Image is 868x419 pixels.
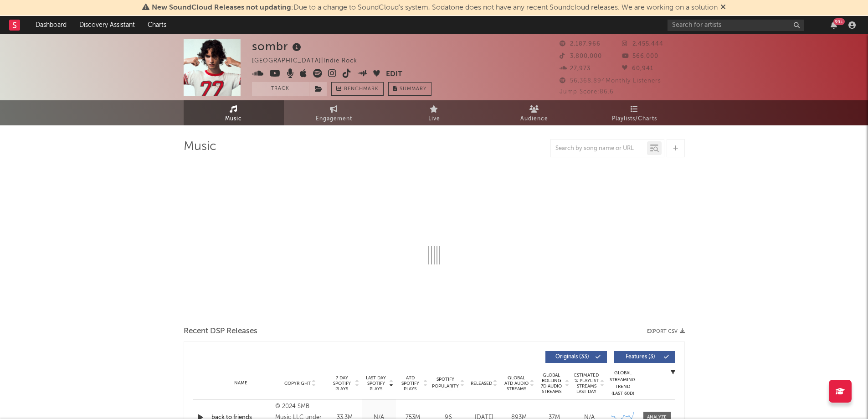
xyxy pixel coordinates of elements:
a: Music [184,100,284,125]
span: Last Day Spotify Plays [364,375,388,392]
span: Copyright [284,381,311,386]
span: Playlists/Charts [612,114,657,124]
span: ATD Spotify Plays [398,375,422,392]
a: Live [384,100,484,125]
div: Name [211,380,271,387]
span: 3,800,000 [560,53,602,59]
span: Audience [520,114,548,124]
button: Features(3) [614,351,675,363]
a: Engagement [284,100,384,125]
button: Originals(33) [545,351,607,363]
button: Edit [386,69,402,80]
a: Charts [141,16,173,34]
span: Released [471,381,492,386]
div: [GEOGRAPHIC_DATA] | Indie Rock [252,56,368,67]
span: Global Rolling 7D Audio Streams [539,372,564,394]
span: 566,000 [622,53,658,59]
span: Jump Score: 86.6 [560,89,614,95]
button: 99+ [831,21,837,29]
input: Search by song name or URL [551,145,647,152]
span: 2,187,966 [560,41,601,47]
button: Summary [388,82,431,96]
a: Playlists/Charts [585,100,685,125]
span: 56,368,894 Monthly Listeners [560,78,661,84]
a: Benchmark [331,82,384,96]
span: 7 Day Spotify Plays [330,375,354,392]
span: New SoundCloud Releases not updating [152,4,291,11]
span: Music [225,114,242,124]
a: Discovery Assistant [73,16,141,34]
span: Originals ( 33 ) [551,354,593,360]
span: Summary [400,87,426,92]
span: Recent DSP Releases [184,326,257,337]
span: Live [428,114,440,124]
span: Benchmark [344,84,379,95]
a: Audience [484,100,585,125]
span: Global ATD Audio Streams [504,375,529,392]
input: Search for artists [668,20,804,31]
a: Dashboard [29,16,73,34]
div: sombr [252,39,303,54]
div: 99 + [833,18,845,25]
span: Engagement [316,114,352,124]
button: Export CSV [647,329,685,334]
button: Track [252,82,309,96]
span: Estimated % Playlist Streams Last Day [574,372,599,394]
span: Features ( 3 ) [620,354,662,360]
span: 60,941 [622,66,653,72]
span: 27,973 [560,66,591,72]
span: Spotify Popularity [432,376,459,390]
span: 2,455,444 [622,41,663,47]
div: Global Streaming Trend (Last 60D) [609,370,637,397]
span: : Due to a change to SoundCloud's system, Sodatone does not have any recent Soundcloud releases. ... [152,4,718,11]
span: Dismiss [720,4,726,11]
